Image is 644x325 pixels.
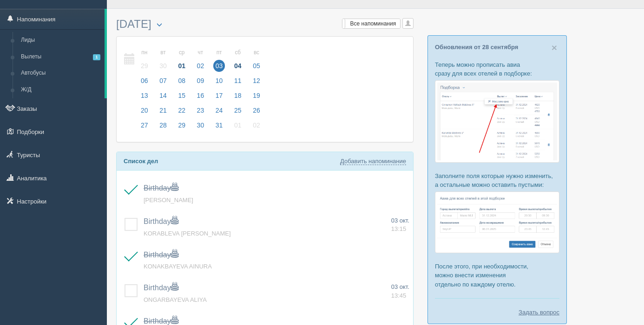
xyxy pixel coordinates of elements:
[232,104,244,116] span: 25
[195,49,207,57] small: чт
[154,105,172,120] a: 21
[192,44,210,76] a: чт 02
[391,283,409,290] span: 03 окт.
[144,263,212,270] a: KONAKBAYEVA AINURA
[192,76,210,90] a: 09
[157,89,169,102] span: 14
[435,60,559,78] p: Теперь можно прописать авиа сразу для всех отелей в подборке:
[210,120,228,135] a: 31
[136,105,153,120] a: 20
[210,76,228,90] a: 10
[248,76,263,90] a: 12
[154,76,172,90] a: 07
[552,42,557,53] span: ×
[435,262,559,288] p: После этого, при необходимости, можно внести изменения отдельно по каждому отелю.
[138,49,151,57] small: пн
[195,75,207,87] span: 09
[192,90,210,105] a: 16
[552,43,557,52] button: Close
[144,284,178,292] a: Birthday
[173,44,191,76] a: ср 01
[17,82,105,98] a: Ж/Д
[157,119,169,131] span: 28
[176,49,188,57] small: ср
[176,89,188,102] span: 15
[144,296,207,303] a: ONGARBAYEVA ALIYA
[195,119,207,131] span: 30
[144,197,193,204] a: [PERSON_NAME]
[248,44,263,76] a: вс 05
[144,230,231,237] a: KORABLEVA [PERSON_NAME]
[176,75,188,87] span: 08
[213,49,225,57] small: пт
[192,105,210,120] a: 23
[435,80,559,162] img: %D0%BF%D0%BE%D0%B4%D0%B1%D0%BE%D1%80%D0%BA%D0%B0-%D0%B0%D0%B2%D0%B8%D0%B0-1-%D1%81%D1%80%D0%BC-%D...
[173,90,191,105] a: 15
[144,184,178,192] a: Birthday
[144,251,178,259] a: Birthday
[213,60,225,72] span: 03
[124,158,158,165] b: Список дел
[229,76,247,90] a: 11
[435,44,518,51] a: Обновления от 28 сентября
[154,90,172,105] a: 14
[229,90,247,105] a: 18
[391,292,407,299] span: 13:45
[232,75,244,87] span: 11
[93,54,100,60] span: 1
[350,20,396,27] span: Все напоминания
[195,60,207,72] span: 02
[136,76,153,90] a: 06
[157,60,169,72] span: 30
[173,105,191,120] a: 22
[157,75,169,87] span: 07
[176,119,188,131] span: 29
[154,44,172,76] a: вт 30
[136,44,153,76] a: пн 29
[116,18,414,32] h3: [DATE]
[229,105,247,120] a: 25
[138,119,151,131] span: 27
[144,217,178,225] a: Birthday
[195,104,207,116] span: 23
[519,308,559,317] a: Задать вопрос
[250,89,263,102] span: 19
[213,104,225,116] span: 24
[195,89,207,102] span: 16
[232,119,244,131] span: 01
[17,65,105,82] a: Автобусы
[250,104,263,116] span: 26
[391,225,407,232] span: 13:15
[435,172,559,189] p: Заполните поля которые нужно изменить, а остальные можно оставить пустыми:
[213,89,225,102] span: 17
[250,49,263,57] small: вс
[250,60,263,72] span: 05
[192,120,210,135] a: 30
[176,104,188,116] span: 22
[138,89,151,102] span: 13
[232,89,244,102] span: 18
[17,32,105,49] a: Лиды
[250,119,263,131] span: 02
[176,60,188,72] span: 01
[154,120,172,135] a: 28
[232,60,244,72] span: 04
[173,120,191,135] a: 29
[144,317,178,325] a: Birthday
[391,217,409,234] a: 03 окт. 13:15
[435,191,559,253] img: %D0%BF%D0%BE%D0%B4%D0%B1%D0%BE%D1%80%D0%BA%D0%B0-%D0%B0%D0%B2%D0%B8%D0%B0-2-%D1%81%D1%80%D0%BC-%D...
[391,283,409,300] a: 03 окт. 13:45
[210,90,228,105] a: 17
[210,44,228,76] a: пт 03
[391,217,409,224] span: 03 окт.
[210,105,228,120] a: 24
[213,75,225,87] span: 10
[157,49,169,57] small: вт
